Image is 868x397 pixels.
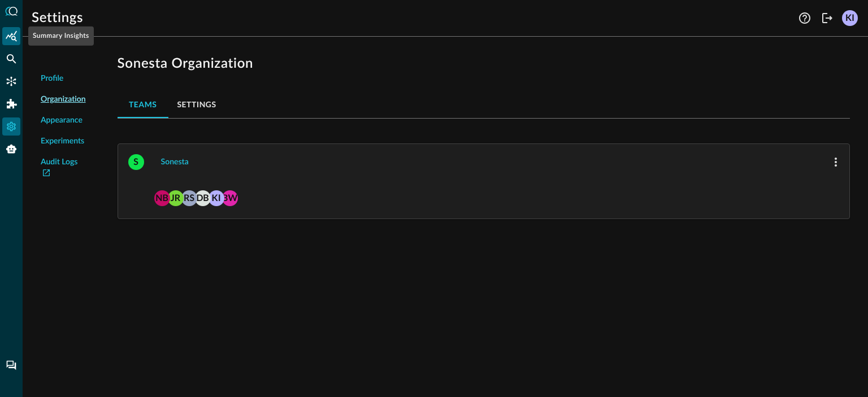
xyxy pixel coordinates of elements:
[118,55,850,73] h1: Sonesta Organization
[41,156,86,180] a: Audit Logs
[195,190,211,206] div: DB
[2,72,20,90] div: Connectors
[3,95,21,113] div: Addons
[209,190,224,206] div: KI
[222,190,238,206] div: BW
[222,189,238,205] span: brian.way+sonesta@secdataops.com
[181,190,197,206] div: RS
[128,154,144,170] div: S
[154,190,170,206] div: NB
[168,189,184,205] span: jeremiah.redden@sonesta.com
[2,356,20,374] div: Chat
[41,136,84,147] span: Experiments
[209,189,224,205] span: karthik.ivaturi@sonesta.com
[195,189,211,205] span: david.billeter@sonesta.com
[161,155,189,169] div: Sonesta
[154,153,196,171] button: Sonesta
[2,117,20,136] div: Settings
[32,9,83,27] h1: Settings
[181,189,197,205] span: richard.sand@sonesta.com
[41,115,83,126] span: Appearance
[41,73,63,85] span: Profile
[118,91,168,118] button: Teams
[154,189,170,205] span: neal.bridges+sonnesta@secdataops.com
[2,140,20,158] div: Query Agent
[842,10,858,26] div: KI
[168,91,225,118] button: Settings
[2,50,20,68] div: Federated Search
[818,9,836,27] button: Logout
[2,27,20,45] div: Summary Insights
[796,9,814,27] button: Help
[41,94,86,106] span: Organization
[28,27,94,46] div: Summary Insights
[168,190,184,206] div: JR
